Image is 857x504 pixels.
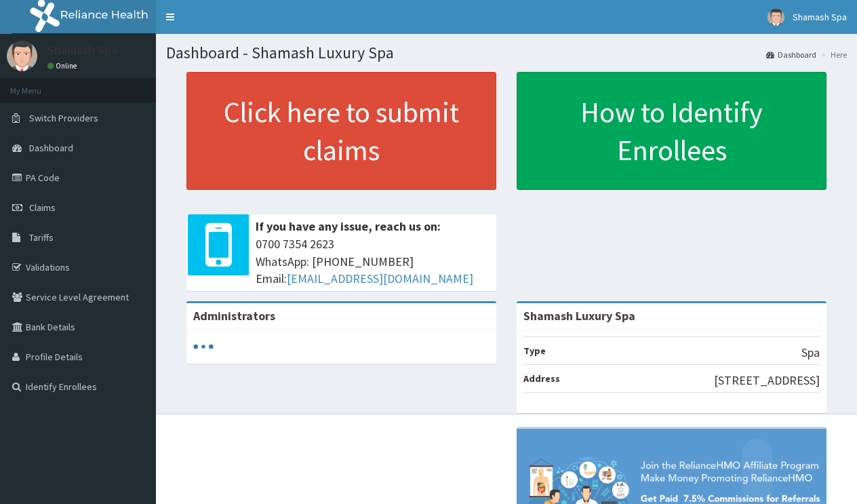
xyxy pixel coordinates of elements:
[256,218,441,234] b: If you have any issue, reach us on:
[287,271,473,286] a: [EMAIL_ADDRESS][DOMAIN_NAME]
[517,72,826,190] a: How to Identify Enrollees
[793,11,847,23] span: Shamash Spa
[186,72,496,190] a: Click here to submit claims
[766,49,816,60] a: Dashboard
[768,9,784,26] img: User Image
[29,201,56,214] span: Claims
[193,308,275,324] b: Administrators
[818,49,847,60] li: Here
[29,142,73,154] span: Dashboard
[256,235,490,288] span: 0700 7354 2623 WhatsApp: [PHONE_NUMBER] Email:
[7,41,37,71] img: User Image
[47,61,80,71] a: Online
[714,372,820,389] p: [STREET_ADDRESS]
[523,345,546,357] b: Type
[29,112,98,124] span: Switch Providers
[193,336,214,357] svg: audio-loading
[47,44,117,56] p: Shamash Spa
[29,231,54,244] span: Tariffs
[166,44,847,62] h1: Dashboard - Shamash Luxury Spa
[801,344,820,362] p: Spa
[523,372,560,385] b: Address
[523,308,635,324] strong: Shamash Luxury Spa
